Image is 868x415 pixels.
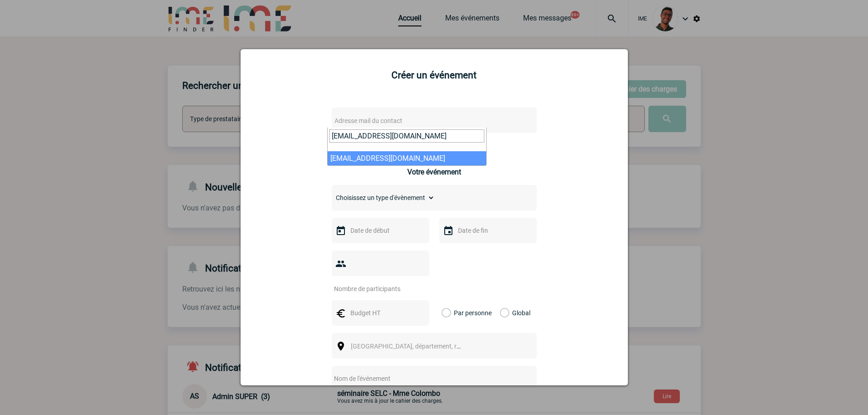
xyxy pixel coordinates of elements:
[332,373,513,384] input: Nom de l'événement
[407,168,461,176] h3: Votre événement
[328,151,486,165] li: [EMAIL_ADDRESS][DOMAIN_NAME]
[332,283,417,295] input: Nombre de participants
[442,300,452,326] label: Par personne
[351,343,478,350] span: [GEOGRAPHIC_DATA], département, région...
[348,307,411,319] input: Budget HT
[500,300,506,326] label: Global
[334,117,402,124] span: Adresse mail du contact
[456,225,519,236] input: Date de fin
[348,225,411,236] input: Date de début
[252,70,616,81] h2: Créer un événement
